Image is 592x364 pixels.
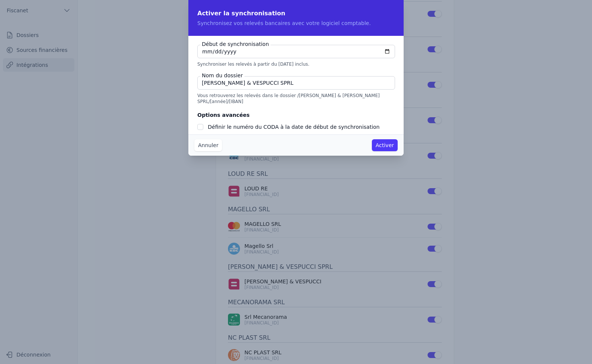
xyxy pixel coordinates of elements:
p: Synchroniser les relevés à partir du [DATE] inclus. [197,61,395,67]
label: Nom du dossier [200,72,244,79]
h2: Activer la synchronisation [197,9,395,18]
p: Synchronisez vos relevés bancaires avec votre logiciel comptable. [197,19,395,27]
label: Début de synchronisation [200,40,271,48]
legend: Options avancées [197,111,250,119]
label: Définir le numéro du CODA à la date de début de synchronisation [208,124,380,130]
button: Activer [372,139,398,151]
p: Vous retrouverez les relevés dans le dossier /[PERSON_NAME] & [PERSON_NAME] SPRL/[année]/[IBAN] [197,93,395,105]
button: Annuler [194,139,222,151]
input: NOM SOCIETE [197,76,395,90]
